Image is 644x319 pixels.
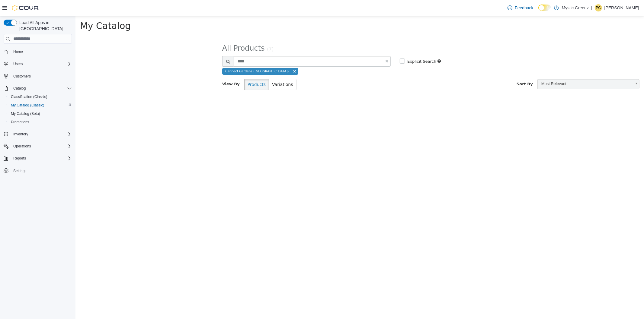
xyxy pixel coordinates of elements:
[11,167,29,175] a: Settings
[11,155,28,162] button: Reports
[150,53,213,57] span: Cannect Gardens ([GEOGRAPHIC_DATA])
[8,102,72,109] span: My Catalog (Classic)
[5,5,55,15] span: My Catalog
[8,93,50,100] a: Classification (Classic)
[8,118,32,126] a: Promotions
[1,130,74,138] button: Inventory
[17,20,72,32] span: Load All Apps in [GEOGRAPHIC_DATA]
[169,63,194,74] button: Products
[13,144,31,149] span: Operations
[604,4,639,11] p: [PERSON_NAME]
[11,143,72,150] span: Operations
[8,110,72,117] span: My Catalog (Beta)
[147,28,189,36] span: All Products
[11,60,25,68] button: Users
[1,72,74,81] button: Customers
[1,47,74,56] button: Home
[11,120,29,125] span: Promotions
[11,48,25,55] a: Home
[11,73,33,80] a: Customers
[13,62,23,66] span: Users
[462,63,556,73] span: Most Relevant
[11,72,72,80] span: Customers
[1,142,74,150] button: Operations
[11,143,34,150] button: Operations
[147,66,164,70] span: View By
[4,45,72,191] nav: Complex example
[13,49,23,54] span: Home
[11,103,44,108] span: My Catalog (Classic)
[13,132,28,137] span: Inventory
[11,85,28,92] button: Catalog
[1,60,74,68] button: Users
[13,74,31,79] span: Customers
[13,156,26,161] span: Reports
[11,85,72,92] span: Catalog
[562,4,589,11] p: Mystic Greenz
[191,30,198,36] small: (7)
[11,155,72,162] span: Reports
[1,84,74,93] button: Catalog
[1,154,74,163] button: Reports
[11,94,47,99] span: Classification (Classic)
[11,167,72,174] span: Settings
[6,93,74,101] button: Classification (Classic)
[13,86,26,91] span: Catalog
[1,166,74,175] button: Settings
[11,60,72,68] span: Users
[8,102,47,109] a: My Catalog (Classic)
[505,2,536,14] a: Feedback
[8,118,72,126] span: Promotions
[11,48,72,55] span: Home
[12,5,39,11] img: Cova
[330,43,361,49] label: Explicit Search
[11,111,40,116] span: My Catalog (Beta)
[595,4,602,11] div: Phillip Coleman
[8,110,43,117] a: My Catalog (Beta)
[6,109,74,118] button: My Catalog (Beta)
[462,63,564,73] a: Most Relevant
[193,63,221,74] button: Variations
[11,131,30,138] button: Inventory
[6,118,74,126] button: Promotions
[6,101,74,109] button: My Catalog (Classic)
[8,93,72,100] span: Classification (Classic)
[515,5,533,11] span: Feedback
[596,4,601,11] span: PC
[538,5,551,11] input: Dark Mode
[591,4,592,11] p: |
[11,131,72,138] span: Inventory
[13,169,26,173] span: Settings
[441,66,457,70] span: Sort By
